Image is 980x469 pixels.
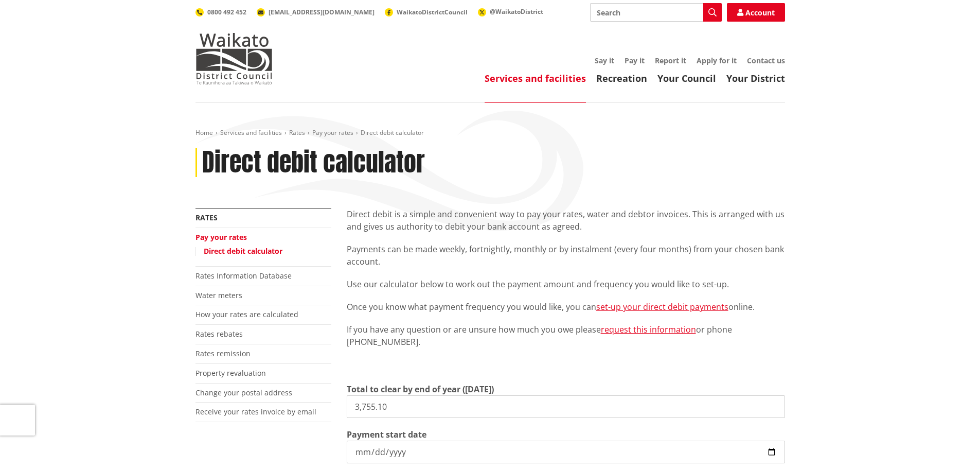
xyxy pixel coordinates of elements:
[195,309,298,319] a: How your rates are calculated
[347,383,494,395] label: Total to clear by end of year ([DATE])
[195,128,213,137] a: Home
[625,56,645,65] a: Pay it
[590,3,722,22] input: Search input
[485,72,586,84] a: Services and facilities
[385,8,468,16] a: WaikatoDistrictCouncil
[195,213,218,222] a: Rates
[195,388,292,397] a: Change your postal address
[195,290,242,300] a: Water meters
[726,72,785,84] a: Your District
[490,7,543,16] span: @WaikatoDistrict
[195,232,247,242] a: Pay your rates
[195,8,246,16] a: 0800 492 452
[195,368,266,378] a: Property revaluation
[347,323,785,348] p: If you have any question or are unsure how much you owe please or phone [PHONE_NUMBER].
[361,128,424,137] span: Direct debit calculator
[347,428,426,441] label: Payment start date
[195,33,273,84] img: Waikato District Council - Te Kaunihera aa Takiwaa o Waikato
[596,72,647,84] a: Recreation
[655,56,686,65] a: Report it
[595,56,614,65] a: Say it
[312,128,353,137] a: Pay your rates
[269,8,375,16] span: [EMAIL_ADDRESS][DOMAIN_NAME]
[347,278,785,290] p: Use our calculator below to work out the payment amount and frequency you would like to set-up.
[697,56,737,65] a: Apply for it
[195,349,251,358] a: Rates remission
[347,243,785,268] p: Payments can be made weekly, fortnightly, monthly or by instalment (every four months) from your ...
[933,426,970,463] iframe: Messenger Launcher
[195,407,316,416] a: Receive your rates invoice by email
[596,301,728,312] a: set-up your direct debit payments
[397,8,468,16] span: WaikatoDistrictCouncil
[727,3,785,22] a: Account
[347,301,785,313] p: Once you know what payment frequency you would like, you can online.
[195,271,292,281] a: Rates Information Database
[478,7,543,16] a: @WaikatoDistrict
[195,329,243,339] a: Rates rebates
[347,208,785,233] p: Direct debit is a simple and convenient way to pay your rates, water and debtor invoices. This is...
[289,128,305,137] a: Rates
[657,72,716,84] a: Your Council
[204,246,282,256] a: Direct debit calculator
[220,128,282,137] a: Services and facilities
[601,324,696,335] a: request this information
[207,8,246,16] span: 0800 492 452
[195,129,785,137] nav: breadcrumb
[202,148,425,178] h1: Direct debit calculator
[257,8,375,16] a: [EMAIL_ADDRESS][DOMAIN_NAME]
[747,56,785,65] a: Contact us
